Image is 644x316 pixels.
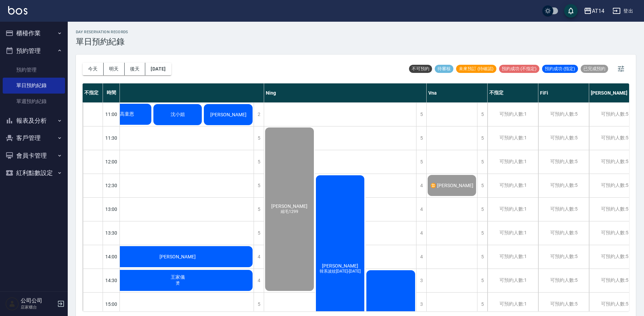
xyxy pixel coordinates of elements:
div: 3 [416,293,426,316]
a: 單日預約紀錄 [3,78,65,93]
span: 未來預訂 (待確認) [456,66,496,72]
div: 可預約人數:1 [488,221,538,245]
div: 可預約人數:5 [538,103,589,126]
button: 預約管理 [3,42,65,60]
button: 客戶管理 [3,129,65,147]
h2: day Reservation records [76,30,128,34]
p: 店家櫃台 [21,304,55,310]
button: 會員卡管理 [3,147,65,164]
div: 11:00 [103,102,120,126]
span: [PERSON_NAME] [209,112,248,117]
div: 可預約人數:5 [589,198,640,221]
span: 已完成預約 [581,66,608,72]
button: 後天 [125,63,146,75]
div: 5 [477,245,487,269]
div: 5 [477,221,487,245]
div: 5 [477,198,487,221]
div: 12:00 [103,150,120,174]
div: 5 [416,150,426,174]
div: 可預約人數:1 [488,198,538,221]
div: [PERSON_NAME] [589,83,640,102]
button: 登出 [610,5,636,17]
div: 5 [254,198,264,221]
div: 可預約人數:5 [589,103,640,126]
button: 明天 [104,63,125,75]
div: 13:00 [103,197,120,221]
div: 11:30 [103,126,120,150]
div: 4 [416,245,426,269]
span: 縮毛1299 [279,209,300,215]
h5: 公司公司 [21,297,55,304]
div: 可預約人數:1 [488,269,538,292]
span: 預約成功 (不指定) [499,66,539,72]
div: 可預約人數:5 [538,198,589,221]
div: 可預約人數:1 [488,126,538,150]
div: 可預約人數:5 [589,174,640,197]
div: 5 [254,221,264,245]
div: 可預約人數:5 [538,150,589,174]
div: 5 [477,293,487,316]
div: 5 [477,103,487,126]
div: 可預約人數:5 [538,269,589,292]
div: 12:30 [103,174,120,197]
div: 4 [416,198,426,221]
span: [PERSON_NAME] [321,263,360,269]
div: 4 [416,174,426,197]
div: 5 [254,150,264,174]
div: FiFi [538,83,589,102]
span: 沈小姐 [169,112,186,118]
span: 不可預約 [409,66,432,72]
div: 4 [254,269,264,292]
div: 3 [416,269,426,292]
div: 不指定 [83,83,103,102]
div: 可預約人數:1 [488,245,538,269]
div: 不指定 [488,83,538,102]
div: AT14 [592,7,604,15]
img: Person [5,297,19,311]
img: Logo [8,6,27,15]
div: 可預約人數:5 [589,221,640,245]
a: 單週預約紀錄 [3,94,65,109]
div: 可預約人數:1 [488,103,538,126]
div: 可預約人數:5 [589,293,640,316]
span: 韓系波紋[DATE]-[DATE] [318,269,362,274]
button: 報表及分析 [3,112,65,130]
button: 櫃檯作業 [3,24,65,42]
span: 高童恩 [119,111,135,117]
div: Ning [264,83,427,102]
div: 5 [416,103,426,126]
span: [PERSON_NAME] [158,254,197,259]
div: 5 [477,269,487,292]
div: 5 [477,150,487,174]
div: Vicky [102,83,264,102]
div: 可預約人數:5 [589,269,640,292]
span: 王家儀 [169,274,186,280]
div: 15:00 [103,292,120,316]
span: [PERSON_NAME] [270,203,309,209]
span: 燙 [174,280,181,286]
div: 可預約人數:1 [488,174,538,197]
div: 14:30 [103,269,120,292]
div: Vna [427,83,488,102]
button: 今天 [83,63,104,75]
div: 5 [254,174,264,197]
div: 可預約人數:5 [538,293,589,316]
div: 5 [477,126,487,150]
button: AT14 [581,4,607,18]
button: save [564,4,578,18]
div: 13:30 [103,221,120,245]
button: [DATE] [145,63,171,75]
div: 4 [416,221,426,245]
div: 4 [254,245,264,269]
div: 時間 [103,83,120,102]
a: 預約管理 [3,62,65,78]
div: 可預約人數:5 [589,245,640,269]
div: 可預約人數:5 [589,150,640,174]
div: 2 [254,103,264,126]
div: 可預約人數:5 [589,126,640,150]
div: 可預約人數:1 [488,293,538,316]
span: 預約成功 (指定) [542,66,578,72]
div: 可預約人數:1 [488,150,538,174]
div: 可預約人數:5 [538,174,589,197]
h3: 單日預約紀錄 [76,37,128,46]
